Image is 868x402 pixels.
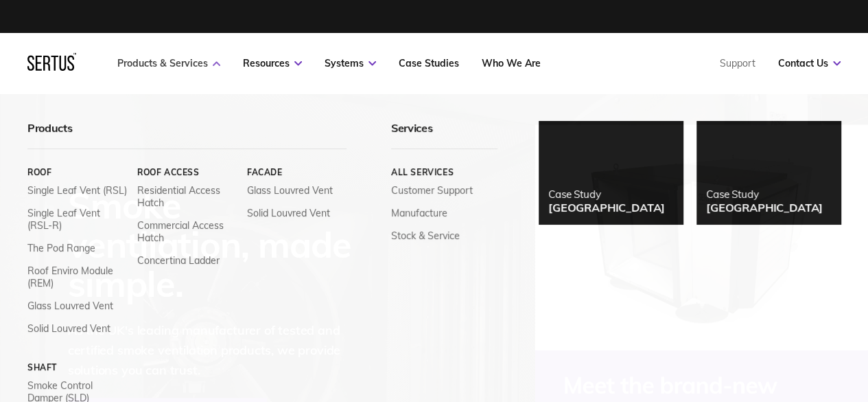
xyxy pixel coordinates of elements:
[391,184,473,197] a: Customer Support
[27,207,127,232] a: Single Leaf Vent (RSL-R)
[706,201,823,214] div: [GEOGRAPHIC_DATA]
[247,207,330,219] a: Solid Louvred Vent
[247,167,347,177] a: Facade
[391,121,497,149] div: Services
[27,167,127,177] a: Roof
[706,188,823,201] div: Case Study
[27,300,113,312] a: Glass Louvred Vent
[778,57,841,69] a: Contact Us
[27,322,110,335] a: Solid Louvred Vent
[799,336,868,402] iframe: Chat Widget
[243,57,302,69] a: Resources
[391,230,460,242] a: Stock & Service
[247,184,333,197] a: Glass Louvred Vent
[27,121,347,149] div: Products
[137,167,237,177] a: Roof Access
[720,57,755,69] a: Support
[27,362,127,372] a: Shaft
[27,242,95,254] a: The Pod Range
[137,254,220,267] a: Concertina Ladder
[696,121,841,224] a: Case Study[GEOGRAPHIC_DATA]
[137,184,237,209] a: Residential Access Hatch
[117,57,220,69] a: Products & Services
[27,265,127,289] a: Roof Enviro Module (REM)
[539,121,683,224] a: Case Study[GEOGRAPHIC_DATA]
[548,188,665,201] div: Case Study
[391,207,447,219] a: Manufacture
[137,219,237,244] a: Commercial Access Hatch
[399,57,459,69] a: Case Studies
[325,57,376,69] a: Systems
[27,184,127,197] a: Single Leaf Vent (RSL)
[482,57,541,69] a: Who We Are
[548,201,665,214] div: [GEOGRAPHIC_DATA]
[391,167,497,177] a: All services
